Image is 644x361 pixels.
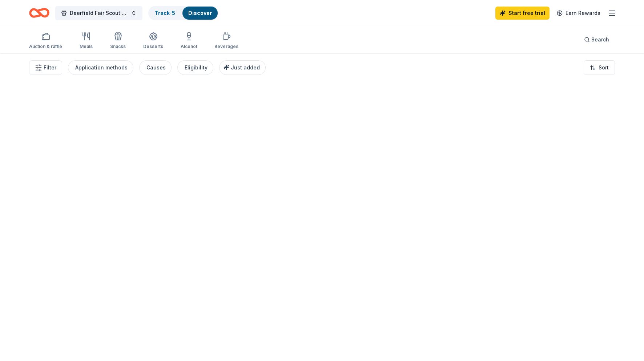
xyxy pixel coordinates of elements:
button: Sort [584,60,615,75]
button: Desserts [143,29,163,53]
button: Causes [139,60,172,75]
button: Deerfield Fair Scout booth fundraiser [55,6,142,20]
button: Search [578,32,615,47]
button: Beverages [214,29,238,53]
button: Alcohol [181,29,197,53]
button: Snacks [110,29,126,53]
button: Eligibility [177,60,213,75]
div: Application methods [75,63,128,72]
a: Start free trial [495,7,550,20]
div: Meals [80,44,93,49]
button: Meals [80,29,93,53]
span: Deerfield Fair Scout booth fundraiser [70,9,128,17]
div: Eligibility [185,63,208,72]
button: Just added [219,60,266,75]
a: Earn Rewards [552,7,605,20]
a: Track· 5 [155,10,175,16]
div: Alcohol [181,44,197,49]
div: Causes [146,63,166,72]
span: Just added [231,64,260,71]
button: Filter [29,60,62,75]
a: Discover [188,10,212,16]
div: Auction & raffle [29,44,62,49]
span: Search [591,35,609,44]
span: Filter [44,63,56,72]
button: Application methods [68,60,133,75]
div: Desserts [143,44,163,49]
div: Snacks [110,44,126,49]
div: Beverages [214,44,238,49]
button: Track· 5Discover [148,6,218,20]
span: Sort [599,63,609,72]
button: Auction & raffle [29,29,62,53]
a: Home [29,4,49,21]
